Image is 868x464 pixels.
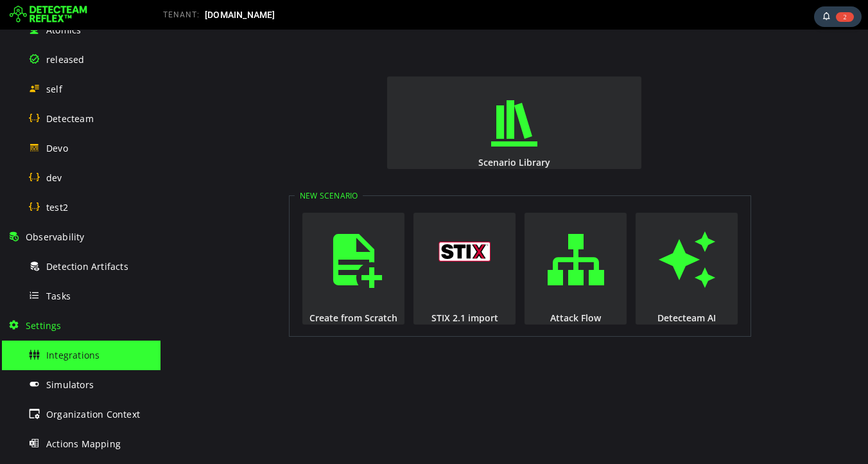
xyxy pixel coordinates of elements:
button: Attack Flow [364,183,466,295]
span: self [46,83,62,95]
span: Organization Context [46,408,140,420]
div: Task Notifications [814,6,862,27]
button: Detecteam AI [475,183,577,295]
span: Simulators [46,379,94,391]
span: dev [46,172,62,184]
span: [DOMAIN_NAME] [205,10,275,20]
span: Settings [26,319,62,332]
span: Integrations [46,349,100,361]
span: Devo [46,142,68,154]
span: released [46,53,85,66]
div: Create from Scratch [141,282,245,294]
span: Observability [26,231,85,243]
div: STIX 2.1 import [252,282,356,294]
img: Detecteam logo [10,4,87,25]
span: Tasks [46,290,71,302]
legend: New Scenario [134,161,202,172]
span: Detection Artifacts [46,260,128,272]
img: logo_stix.svg [278,212,331,232]
span: Detecteam [46,112,94,125]
span: TENANT: [163,10,200,19]
div: Attack Flow [363,282,467,294]
span: test2 [46,201,68,213]
div: Detecteam AI [474,282,578,294]
button: Create from Scratch [142,183,244,295]
div: Scenario Library [225,127,482,139]
button: Scenario Library [227,47,481,139]
span: 2 [836,12,854,22]
span: Actions Mapping [46,438,121,450]
span: Atomics [46,24,81,36]
button: STIX 2.1 import [253,183,355,295]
